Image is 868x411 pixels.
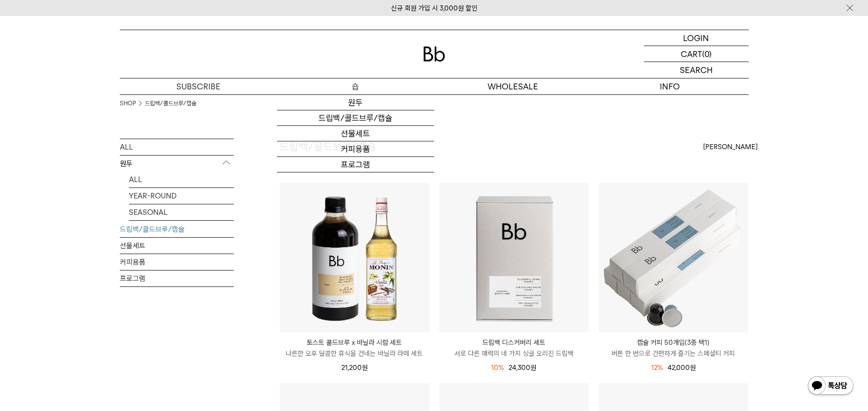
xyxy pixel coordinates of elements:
[277,157,434,172] a: 프로그램
[277,95,434,110] a: 원두
[120,271,234,286] a: 프로그램
[599,348,748,359] p: 버튼 한 번으로 간편하게 즐기는 스페셜티 커피
[591,78,749,94] p: INFO
[145,99,196,108] a: 드립백/콜드브루/캡슐
[277,141,434,157] a: 커피용품
[703,141,758,152] span: [PERSON_NAME]
[341,364,368,372] span: 21,200
[439,348,589,359] p: 서로 다른 매력의 네 가지 싱글 오리진 드립백
[530,364,536,372] span: 원
[491,362,504,373] div: 10%
[120,78,277,94] a: SUBSCRIBE
[129,188,234,204] a: YEAR-ROUND
[120,99,136,108] a: SHOP
[439,337,589,359] a: 드립백 디스커버리 세트 서로 다른 매력의 네 가지 싱글 오리진 드립백
[120,221,234,237] a: 드립백/콜드브루/캡슐
[120,254,234,270] a: 커피용품
[280,337,429,359] a: 토스트 콜드브루 x 바닐라 시럽 세트 나른한 오후 달콤한 휴식을 건네는 바닐라 라떼 세트
[120,156,234,172] p: 원두
[129,204,234,220] a: SEASONAL
[280,348,429,359] p: 나른한 오후 달콤한 휴식을 건네는 바닐라 라떼 세트
[599,183,748,333] img: 캡슐 커피 50개입(3종 택1)
[439,337,589,348] p: 드립백 디스커버리 세트
[644,46,749,62] a: CART (0)
[120,238,234,254] a: 선물세트
[508,364,536,372] span: 24,300
[683,30,709,46] p: LOGIN
[702,46,712,62] p: (0)
[807,375,854,397] img: 카카오톡 채널 1:1 채팅 버튼
[651,362,663,373] div: 12%
[439,183,589,333] img: 드립백 디스커버리 세트
[599,337,748,348] p: 캡슐 커피 50개입(3종 택1)
[277,126,434,141] a: 선물세트
[690,364,696,372] span: 원
[668,364,696,372] span: 42,000
[423,47,445,62] img: 로고
[280,337,429,348] p: 토스트 콜드브루 x 바닐라 시럽 세트
[681,46,702,62] p: CART
[680,62,713,78] p: SEARCH
[391,4,478,12] a: 신규 회원 가입 시 3,000원 할인
[129,172,234,187] a: ALL
[434,78,591,94] p: WHOLESALE
[644,30,749,46] a: LOGIN
[362,364,368,372] span: 원
[120,139,234,155] a: ALL
[277,110,434,126] a: 드립백/콜드브루/캡슐
[280,183,429,333] img: 토스트 콜드브루 x 바닐라 시럽 세트
[599,337,748,359] a: 캡슐 커피 50개입(3종 택1) 버튼 한 번으로 간편하게 즐기는 스페셜티 커피
[277,78,434,94] a: 숍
